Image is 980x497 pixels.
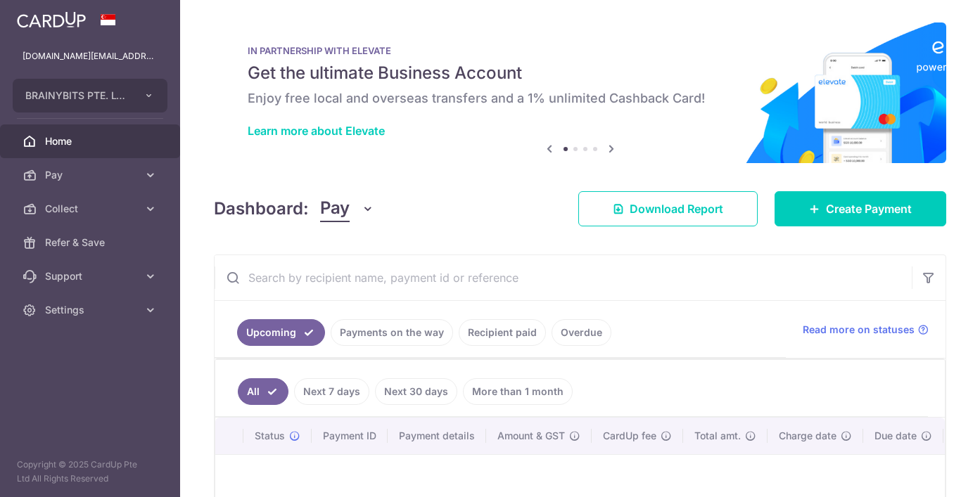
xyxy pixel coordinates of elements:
[45,235,138,250] span: Refer & Save
[45,202,138,216] span: Collect
[331,319,453,346] a: Payments on the way
[238,378,288,405] a: All
[248,90,912,107] h6: Enjoy free local and overseas transfers and a 1% unlimited Cashback Card!
[803,323,915,337] span: Read more on statuses
[779,429,836,443] span: Charge date
[294,378,369,405] a: Next 7 days
[214,22,946,163] img: Renovation banner
[25,89,129,103] span: BRAINYBITS PTE. LTD.
[17,11,86,28] img: CardUp
[375,378,457,405] a: Next 30 days
[237,319,325,346] a: Upcoming
[874,429,917,443] span: Due date
[215,255,912,300] input: Search by recipient name, payment id or reference
[45,303,138,317] span: Settings
[248,45,912,56] p: IN PARTNERSHIP WITH ELEVATE
[578,191,758,226] a: Download Report
[459,319,546,346] a: Recipient paid
[248,124,385,138] a: Learn more about Elevate
[497,429,565,443] span: Amount & GST
[248,62,912,84] h5: Get the ultimate Business Account
[463,378,573,405] a: More than 1 month
[775,191,946,226] a: Create Payment
[803,323,929,337] a: Read more on statuses
[603,429,656,443] span: CardUp fee
[13,79,167,112] button: BRAINYBITS PTE. LTD.
[552,319,611,346] a: Overdue
[45,168,138,182] span: Pay
[320,195,374,222] button: Pay
[214,196,309,221] h4: Dashboard:
[45,134,138,148] span: Home
[312,418,388,454] th: Payment ID
[23,49,158,63] p: [DOMAIN_NAME][EMAIL_ADDRESS][DOMAIN_NAME]
[388,418,486,454] th: Payment details
[826,200,912,217] span: Create Payment
[255,429,285,443] span: Status
[320,195,350,222] span: Pay
[45,269,138,283] span: Support
[694,429,741,443] span: Total amt.
[630,200,723,217] span: Download Report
